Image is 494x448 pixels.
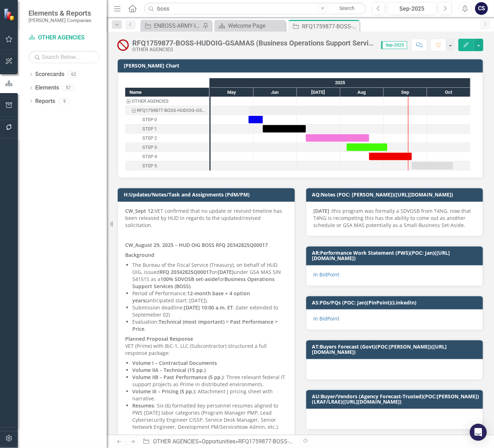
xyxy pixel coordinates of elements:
button: Sep-2025 [387,2,437,15]
div: STEP 0 [142,115,157,124]
strong: Technical (most important) > Past Performance > Price [132,318,278,332]
a: ENBOSS-ARMY-ITES3 SB-221122 (Army National Guard ENBOSS Support Service Sustainment, Enhancement,... [142,21,201,30]
strong: Volume III – Pricing (5 pp.) [132,388,195,395]
div: Welcome Page [228,21,284,30]
strong: Status as of [DATE] [125,433,171,440]
p: Submission deadline: . (later extended to Septemeber 02) [132,304,287,318]
h3: [PERSON_NAME] Chart [124,63,479,68]
div: Task: Start date: 2025-05-28 End date: 2025-06-07 [125,115,209,124]
button: CS [475,2,488,15]
div: Task: Start date: 2025-09-20 End date: 2025-10-19 [125,161,209,171]
div: RFQ1759877-BOSS-HUDOIG-GSAMAS (Business Operations Support Services) [302,22,358,31]
div: 62 [68,71,79,77]
strong: CW_August 29, 2025 – HUD OIG BOSS RFQ 20342825Q00017 [125,242,268,248]
a: In BidPoint [314,271,340,278]
div: 57 [63,85,74,91]
h3: AU:Buyer/Vendors (Agency Forecast-Trusted)(POC:[PERSON_NAME])(LRAF/LRAE)([URL][DOMAIN_NAME]) [312,394,480,405]
a: OTHER AGENCIES [28,34,100,42]
h3: H:Updates/Notes/Task and Assignments (PdM/PM) [124,192,291,197]
img: Cancelled [117,39,129,51]
p: VET confirmed that no update or revised timeline has been released by HUD in regards to the updat... [125,207,287,230]
div: Sep-2025 [390,5,434,13]
strong: [DATE] : [314,207,333,214]
h3: AS:PDs/PQs (POC: Jan)(PinPoint)(LinkedIn) [312,300,480,305]
input: Search Below... [28,51,100,63]
div: Name [125,88,209,97]
p: : Attachment J pricing sheet with narrative. [132,388,287,402]
div: Task: Start date: 2025-05-28 End date: 2025-09-20 [125,106,209,115]
div: Aug [340,88,384,97]
div: Sep [384,88,427,97]
div: STEP 4 [125,152,209,161]
strong: Business Operations Support Services (BOSS) [132,276,275,290]
strong: Background [125,252,154,258]
div: Task: Start date: 2025-07-07 End date: 2025-08-21 [125,134,209,143]
strong: 100% SDVOSB set-aside [160,276,218,282]
div: » » [143,438,295,446]
p: The Bureau of the Fiscal Service (Treasury), on behalf of HUD OIG, issued on under GSA MAS SIN 54... [132,261,287,290]
div: Task: Start date: 2025-06-07 End date: 2025-07-07 [125,124,209,134]
p: Evaluation: . [132,318,287,333]
div: Open Intercom Messenger [470,424,487,441]
strong: [DATE] [218,269,234,275]
div: RFQ1759877-BOSS-HUDOIG-GSAMAS (Business Operations Support Services) [125,106,209,115]
div: Task: Start date: 2025-06-07 End date: 2025-07-07 [263,125,306,133]
strong: Volume IIB – Past Performance (5 pp.) [132,374,223,380]
strong: 12-month base + 4 option years [132,290,250,304]
div: STEP 2 [125,134,209,143]
div: Jun [254,88,297,97]
div: 9 [59,98,70,104]
strong: CW_Sept 12: [125,207,155,214]
a: In BidPoint [314,315,340,322]
div: STEP 3 [125,143,209,152]
a: Welcome Page [216,21,284,30]
div: STEP 1 [142,124,157,134]
strong: Volume IIA – Technical (15 pp.) [132,367,206,373]
div: ENBOSS-ARMY-ITES3 SB-221122 (Army National Guard ENBOSS Support Service Sustainment, Enhancement,... [154,21,201,30]
div: STEP 2 [142,134,157,143]
div: Task: Start date: 2025-08-21 End date: 2025-09-20 [369,153,412,160]
div: Task: Start date: 2025-08-05 End date: 2025-09-03 [125,143,209,152]
strong: Resumes [132,402,154,409]
span: Elements & Reports [28,9,91,17]
div: 2025 [211,78,471,87]
div: OTHER AGENCIES [125,97,209,106]
a: Elements [35,84,59,92]
div: Task: Start date: 2025-09-20 End date: 2025-10-19 [412,162,453,169]
div: Task: Start date: 2025-08-05 End date: 2025-09-03 [347,144,387,151]
img: ClearPoint Strategy [4,8,16,21]
div: OTHER AGENCIES [132,47,374,52]
div: STEP 1 [125,124,209,134]
div: Task: Start date: 2025-07-07 End date: 2025-08-21 [306,134,369,142]
a: Reports [35,97,55,106]
p: Period of Performance: (anticipated start: [DATE]). [132,290,287,304]
div: STEP 5 [125,161,209,171]
small: [PERSON_NAME] Companies [28,17,91,23]
strong: RFQ 20342825Q00017 [160,269,212,275]
p: : Three relevant federal IT support projects as Prime in distributed environments. [132,374,287,388]
div: RFQ1759877-BOSS-HUDOIG-GSAMAS (Business Operations Support Services) [132,39,374,47]
h3: AR:Performance Work Statement (PWS)(POC: Jan)([URL][DOMAIN_NAME]) [312,250,480,261]
a: Opportunities [202,438,235,445]
span: Sep-2025 [381,41,407,49]
div: Task: OTHER AGENCIES Start date: 2025-05-28 End date: 2025-05-29 [125,97,209,106]
div: Jul [297,88,340,97]
h3: AT:Buyers Forecast (Govt)(POC:[PERSON_NAME])([URL][DOMAIN_NAME]) [312,344,480,355]
div: May [211,88,254,97]
strong: Volume I – Contractual Documents [132,360,217,366]
div: STEP 0 [125,115,209,124]
div: Oct [427,88,471,97]
strong: Planned Proposal Response [125,335,193,342]
div: OTHER AGENCIES [132,97,169,106]
strong: [DATE] 10:00 a.m. ET [184,304,233,311]
div: STEP 5 [142,161,157,171]
div: Task: Start date: 2025-05-28 End date: 2025-06-07 [249,116,263,123]
div: STEP 3 [142,143,157,152]
h3: AQ:Notes (POC: [PERSON_NAME])([URL][DOMAIN_NAME]) [312,192,480,197]
input: Search ClearPoint... [144,2,367,15]
div: RFQ1759877-BOSS-HUDOIG-GSAMAS (Business Operations Support Services) [137,106,207,115]
p: VET (Prime) with BiC-1, LLC (Subcontractor) structured a full response package: [125,334,287,358]
a: Search [329,4,365,14]
a: OTHER AGENCIES [153,438,199,445]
